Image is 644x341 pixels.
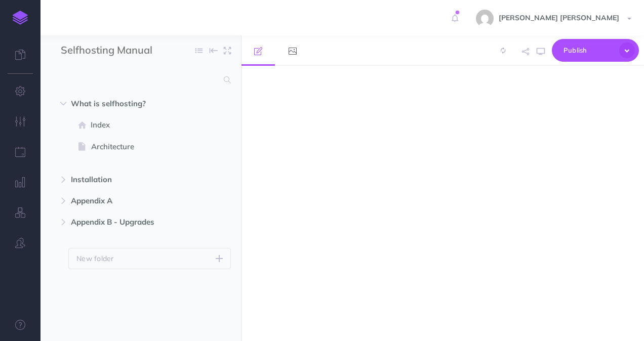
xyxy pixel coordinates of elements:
button: Publish [552,39,639,62]
p: New folder [76,253,114,264]
span: Architecture [91,141,180,153]
input: Search [61,71,218,89]
button: New folder [68,248,231,269]
span: Publish [563,42,614,58]
span: Appendix A [71,195,168,207]
span: Index [91,119,180,131]
span: What is selfhosting? [71,98,168,110]
span: Installation [71,174,168,186]
img: logo-mark.svg [13,11,28,25]
span: [PERSON_NAME] [PERSON_NAME] [494,13,624,22]
img: 57114d1322782aa20b738b289db41284.jpg [476,10,494,27]
input: Documentation Name [61,43,180,58]
span: Appendix B - Upgrades [71,216,168,228]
